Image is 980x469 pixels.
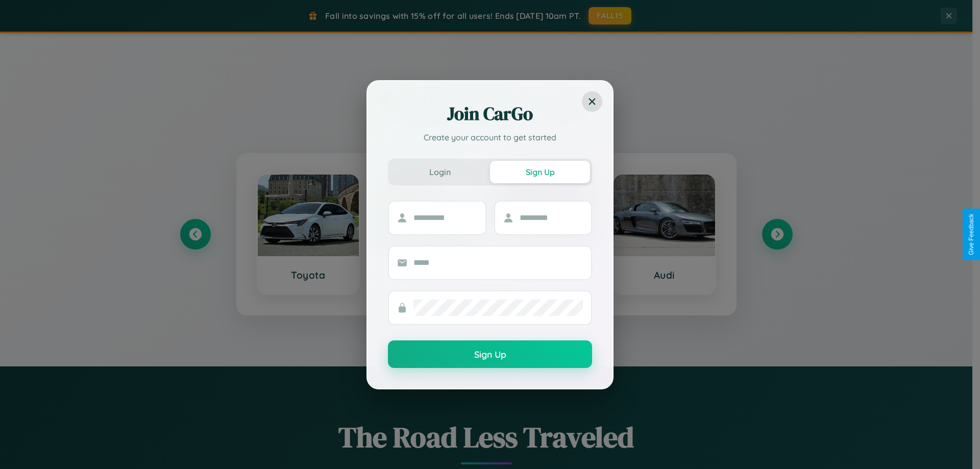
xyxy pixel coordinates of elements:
button: Sign Up [490,161,590,183]
button: Sign Up [388,340,592,368]
div: Give Feedback [968,214,975,255]
button: Login [390,161,490,183]
p: Create your account to get started [388,131,592,143]
h2: Join CarGo [388,102,592,126]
